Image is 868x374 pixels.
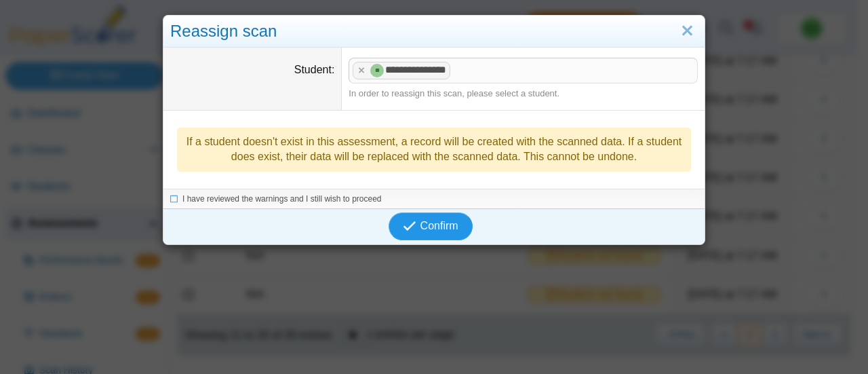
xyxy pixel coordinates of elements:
[355,66,367,75] x: remove tag
[177,128,691,172] div: If a student doesn't exist in this assessment, a record will be created with the scanned data. If...
[349,58,698,83] tags: ​
[420,220,458,231] span: Confirm
[349,88,698,100] div: In order to reassign this scan, please select a student.
[182,194,382,204] span: I have reviewed the warnings and I still wish to proceed
[389,212,472,240] button: Confirm
[677,20,698,43] a: Close
[294,64,335,75] label: Student
[373,67,381,73] span: JAYDA GRAY
[163,16,705,48] div: Reassign scan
